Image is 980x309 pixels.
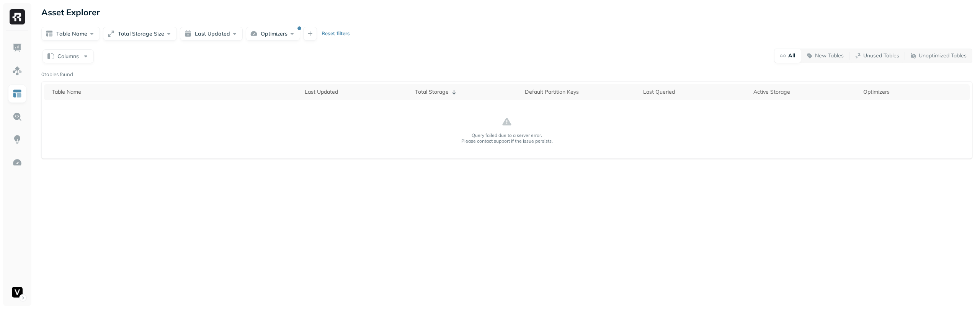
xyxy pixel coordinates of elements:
[12,66,22,76] img: Assets
[415,88,518,97] div: Total Storage
[52,88,297,96] div: Table Name
[788,52,795,59] p: All
[246,27,300,41] button: Optimizers
[12,135,22,145] img: Insights
[12,89,22,99] img: Asset Explorer
[12,287,23,298] img: Voodoo
[10,9,25,24] img: Ryft
[863,88,966,96] div: Optimizers
[753,88,856,96] div: Active Storage
[919,52,967,59] p: Unoptimized Tables
[41,71,73,78] p: 0 tables found
[815,52,844,59] p: New Tables
[41,7,100,18] p: Asset Explorer
[643,88,746,96] div: Last Queried
[525,88,635,96] div: Default Partition Keys
[461,132,553,144] p: Query failed due to a server error. Please contact support if the issue persists.
[42,49,94,63] button: Columns
[322,30,350,37] p: Reset filters
[12,112,22,122] img: Query Explorer
[180,27,243,41] button: Last Updated
[103,27,177,41] button: Total Storage Size
[863,52,899,59] p: Unused Tables
[41,27,100,41] button: Table Name
[12,43,22,53] img: Dashboard
[12,158,22,168] img: Optimization
[305,88,407,96] div: Last Updated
